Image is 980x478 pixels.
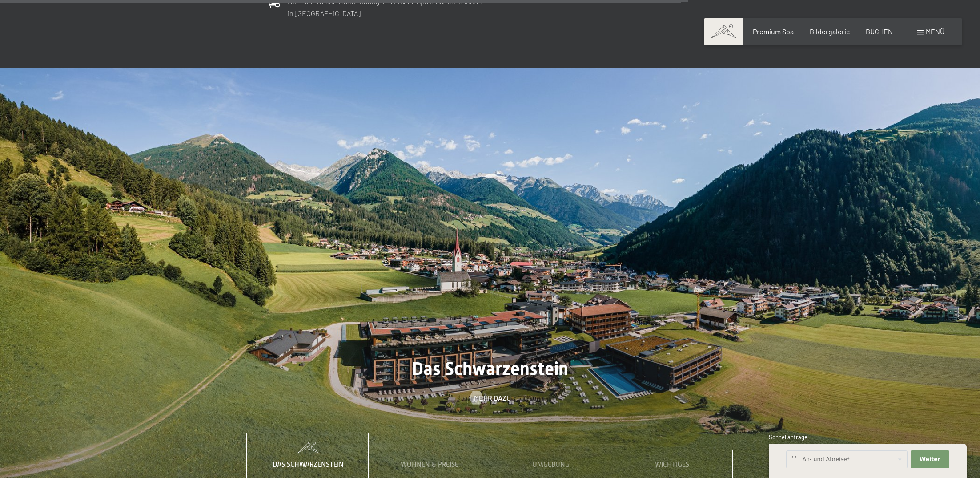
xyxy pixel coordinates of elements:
a: BUCHEN [866,27,893,36]
span: Umgebung [532,461,570,469]
span: Das Schwarzenstein [273,461,344,469]
button: Weiter [911,450,949,469]
span: Wichtiges [655,461,689,469]
span: Schnellanfrage [769,433,807,441]
span: Mehr dazu [474,393,511,403]
a: Mehr dazu [470,393,511,403]
span: Menü [926,27,944,36]
a: Premium Spa [753,27,794,36]
span: Das Schwarzenstein [412,358,568,379]
a: Bildergalerie [810,27,850,36]
span: Wohnen & Preise [401,461,458,469]
span: Weiter [920,455,940,463]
